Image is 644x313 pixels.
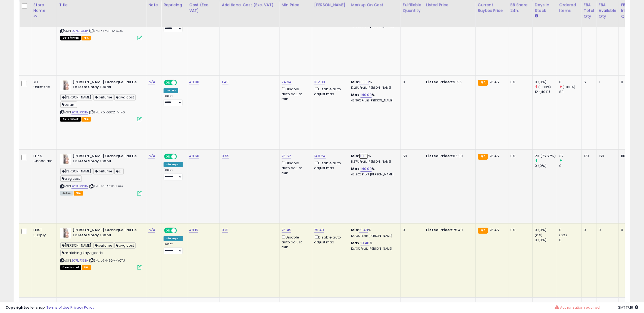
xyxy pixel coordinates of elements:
div: % [351,241,396,251]
b: [PERSON_NAME] Classique Eau De Toilette Spray 100ml [73,154,139,165]
div: 59 [403,154,420,159]
a: 0.59 [222,154,230,159]
a: 0.31 [222,228,229,233]
small: (-100%) [539,85,551,89]
img: 41t65ttmZYL._SL40_.jpg [60,154,71,165]
span: avg cost [114,243,136,249]
div: 0 [599,228,615,233]
div: Min Price [282,2,310,8]
div: Low. FBA [164,88,178,93]
div: Preset: [164,94,183,107]
div: Preset: [164,168,183,181]
span: All listings that are currently out of stock and unavailable for purchase on Amazon [60,117,81,122]
div: seller snap | | [5,305,94,310]
div: Cost (Exc. VAT) [189,2,217,14]
div: 12 (40%) [535,90,557,95]
span: | SKU: 53-A87D-LEGX [89,184,123,189]
span: FBA [82,36,91,41]
span: ON [165,154,171,159]
div: Ordered Items [559,2,579,14]
div: 83 [559,90,582,95]
span: OFF [176,228,185,233]
div: 0 (0%) [535,228,557,233]
span: All listings that are currently out of stock and unavailable for purchase on Amazon [60,36,81,41]
span: OFF [176,154,185,159]
a: B071JF3SBX [71,29,88,33]
div: 0 [559,238,582,243]
div: 0 [559,228,582,233]
div: 0 (0%) [535,164,557,169]
div: 0% [511,80,529,85]
div: 1 [599,80,615,85]
a: B071JF3SBX [71,259,88,263]
span: ON [165,80,171,85]
a: B071JF3SBX [71,110,88,115]
a: 140.00 [361,92,372,98]
small: (-100%) [563,85,576,89]
div: 0 [403,80,420,85]
a: N/A [148,228,155,233]
div: Days In Stock [535,2,555,14]
div: 0 [559,164,582,169]
div: 0 [584,228,592,233]
img: 41t65ttmZYL._SL40_.jpg [60,80,71,91]
span: 76.45 [489,228,499,233]
span: avg cost [114,94,136,101]
p: 45.30% Profit [PERSON_NAME] [351,99,396,103]
p: 11.57% Profit [PERSON_NAME] [351,160,396,164]
a: 74.94 [282,80,292,85]
span: perfume [93,94,114,101]
span: [PERSON_NAME] [60,243,93,249]
div: BB Share 24h. [511,2,530,14]
div: Disable auto adjust min [282,234,308,250]
div: FBA Available Qty [599,2,617,19]
b: [PERSON_NAME] Classique Eau De Toilette Spray 100ml [73,80,139,91]
div: ASIN: [60,228,142,269]
div: Current Buybox Price [478,2,506,14]
a: 19.48 [361,241,370,246]
div: £86.99 [426,154,471,159]
a: 48.15 [189,228,198,233]
div: FBA inbound Qty [621,2,637,19]
a: 75.49 [282,228,292,233]
div: 23 (76.67%) [535,154,557,159]
a: Privacy Policy [70,305,94,310]
div: [PERSON_NAME] [314,2,347,8]
div: 170 [584,154,592,159]
div: 110 [621,154,636,159]
div: Disable auto adjust max [314,234,345,245]
small: FBA [478,80,488,86]
div: 37 [559,154,582,159]
b: Listed Price: [426,80,451,85]
span: [PERSON_NAME] [60,94,93,101]
small: (0%) [559,233,567,238]
a: N/A [148,154,155,159]
div: Fulfillable Quantity [403,2,422,14]
span: FBA [82,265,91,270]
span: perfume [93,168,114,175]
a: 18.00 [359,154,368,159]
b: Min: [351,154,359,159]
span: avg cost [60,176,82,182]
div: 6 [584,80,592,85]
div: Disable auto adjust max [314,160,345,171]
div: Disable auto adjust min [282,160,308,176]
div: YH Unlimited [33,80,52,90]
div: Win BuyBox [164,162,183,167]
div: Markup on Cost [351,2,398,8]
a: 132.88 [314,80,325,85]
span: | SKU: L9-H6GM-YCTU [89,259,125,263]
span: 2025-08-17 17:16 GMT [618,305,639,310]
div: HBST Supply [33,228,52,238]
div: 0 [621,80,636,85]
span: OFF [176,80,185,85]
span: matching kayz goods [60,250,104,256]
small: FBA [478,228,488,234]
small: FBA [478,154,488,160]
div: ASIN: [60,6,142,40]
a: 19.48 [359,228,368,233]
span: FBA [74,191,83,196]
span: 76.45 [489,154,499,159]
a: B071JF3SBX [71,184,88,189]
span: eslam [60,102,77,108]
